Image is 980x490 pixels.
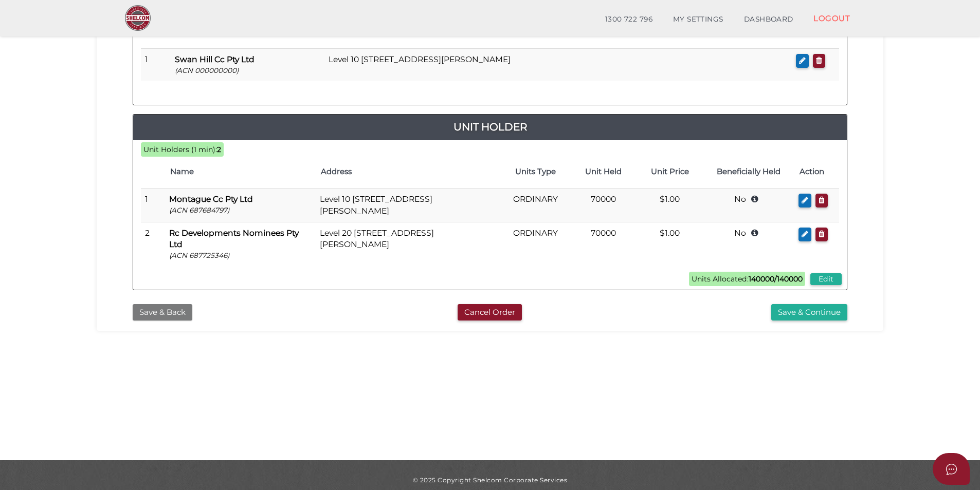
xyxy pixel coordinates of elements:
b: 140000/140000 [749,274,803,284]
b: Montague Cc Pty Ltd [169,194,253,204]
td: Level 20 [STREET_ADDRESS][PERSON_NAME] [316,222,501,266]
b: Swan Hill Cc Pty Ltd [175,54,255,64]
td: $1.00 [637,189,703,222]
b: Rc Developments Nominees Pty Ltd [169,228,299,249]
h4: Address [321,167,496,176]
p: (ACN 000000000) [175,66,320,76]
td: 1 [141,49,171,81]
h4: Units Type [506,167,565,176]
td: $1.00 [637,222,703,266]
b: 2 [217,145,221,154]
button: Open asap [933,453,970,485]
td: ORDINARY [501,222,570,266]
h4: Unit Price [642,167,698,176]
p: (ACN 687725346) [169,251,312,260]
a: LOGOUT [803,8,860,29]
td: Level 10 [STREET_ADDRESS][PERSON_NAME] [324,49,792,81]
td: 2 [141,222,165,266]
h4: Action [800,167,834,176]
td: No [703,222,794,266]
td: Level 10 [STREET_ADDRESS][PERSON_NAME] [316,189,501,222]
button: Cancel Order [458,304,522,321]
h4: Unit Held [575,167,632,176]
td: 1 [141,189,165,222]
h4: Beneficially Held [708,167,789,176]
button: Save & Back [133,304,192,321]
td: No [703,189,794,222]
p: (ACN 687684797) [169,205,312,215]
td: ORDINARY [501,189,570,222]
div: © 2025 Copyright Shelcom Corporate Services [104,476,876,484]
span: Unit Holders (1 min): [143,145,217,154]
td: 70000 [570,189,637,222]
h4: Name [170,167,311,176]
a: MY SETTINGS [663,9,734,30]
td: 70000 [570,222,637,266]
a: 1300 722 796 [595,9,663,30]
span: Units Allocated: [689,272,805,286]
button: Edit [810,273,842,285]
a: DASHBOARD [734,9,804,30]
a: Unit Holder [133,119,847,135]
button: Save & Continue [771,304,847,321]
